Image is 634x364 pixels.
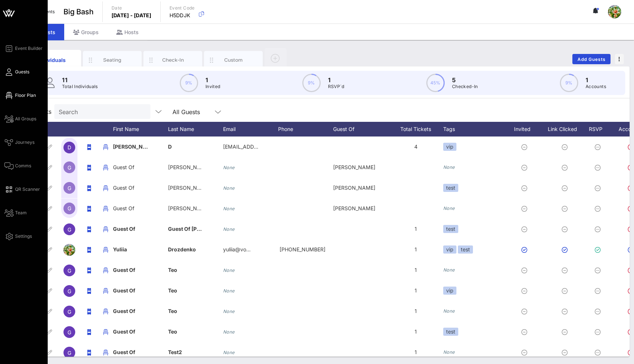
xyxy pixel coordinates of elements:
[170,4,195,12] p: Event Code
[68,288,71,294] span: G
[168,185,210,191] span: [PERSON_NAME]
[172,109,200,115] div: All Guests
[223,309,235,314] i: None
[4,138,34,147] a: Journeys
[168,164,210,170] span: [PERSON_NAME]
[223,329,235,335] i: None
[113,308,135,314] span: Guest Of
[113,164,134,170] span: Guest Of
[4,44,43,53] a: Event Builder
[168,287,177,294] span: Teo
[217,57,250,63] div: Custom
[388,280,443,301] div: 1
[168,328,177,335] span: Teo
[278,122,333,136] div: Phone
[15,163,31,169] span: Comms
[15,186,40,193] span: QR Scanner
[443,143,456,151] div: vip
[443,245,456,254] div: vip
[205,83,221,90] p: Invited
[64,24,108,40] div: Groups
[4,185,40,194] a: QR Scanner
[168,267,177,273] span: Teo
[458,245,473,254] div: test
[223,143,311,150] span: [EMAIL_ADDRESS][DOMAIN_NAME]
[443,267,455,273] i: None
[452,83,478,90] p: Checked-In
[572,54,611,64] button: Add Guests
[168,226,235,232] span: Guest Of [PERSON_NAME]
[68,226,71,233] span: G
[168,246,196,252] span: Drozdenko
[168,349,182,355] span: Test2
[113,185,134,191] span: Guest Of
[113,267,135,273] span: Guest Of
[170,12,195,19] p: H5DDJK
[68,144,71,150] span: D
[328,83,345,90] p: RSVP`d
[223,288,235,294] i: None
[443,184,458,192] div: test
[388,260,443,280] div: 1
[443,349,455,355] i: None
[168,205,210,211] span: [PERSON_NAME]
[63,6,94,17] span: Big Bash
[388,239,443,260] div: 1
[443,122,506,136] div: Tags
[223,226,235,232] i: None
[333,178,388,198] div: [PERSON_NAME]
[15,233,32,240] span: Settings
[223,185,235,191] i: None
[223,267,235,273] i: None
[68,350,71,356] span: G
[15,116,36,122] span: All Groups
[443,308,455,314] i: None
[333,157,388,178] div: [PERSON_NAME]
[113,143,156,150] span: [PERSON_NAME]
[388,342,443,363] div: 1
[4,232,32,241] a: Settings
[62,76,98,84] p: 11
[4,208,27,217] a: Team
[4,68,29,76] a: Guests
[15,139,34,146] span: Journeys
[328,76,345,84] p: 1
[15,45,43,52] span: Event Builder
[15,69,29,75] span: Guests
[157,57,189,63] div: Check-In
[388,122,443,136] div: Total Tickets
[280,246,325,252] span: +5567999556132
[506,122,546,136] div: Invited
[113,349,135,355] span: Guest Of
[443,205,455,211] i: None
[205,76,221,84] p: 1
[36,56,68,64] div: Individuals
[68,329,71,335] span: G
[443,287,456,295] div: vip
[68,205,71,211] span: G
[443,164,455,170] i: None
[388,219,443,239] div: 1
[443,328,458,336] div: test
[4,91,36,100] a: Floor Plan
[388,301,443,321] div: 1
[15,210,27,216] span: Team
[223,206,235,211] i: None
[168,308,177,314] span: Teo
[577,57,606,62] span: Add Guests
[168,104,227,119] div: All Guests
[62,83,98,90] p: Total Individuals
[333,122,388,136] div: Guest Of
[4,114,36,123] a: All Groups
[113,328,135,335] span: Guest Of
[586,83,606,90] p: Accounts
[113,205,134,211] span: Guest Of
[113,287,135,294] span: Guest Of
[388,136,443,157] div: 4
[168,122,223,136] div: Last Name
[546,122,586,136] div: Link Clicked
[223,239,251,260] p: yuliia@vo…
[112,4,152,12] p: Date
[168,143,172,150] span: D
[113,122,168,136] div: First Name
